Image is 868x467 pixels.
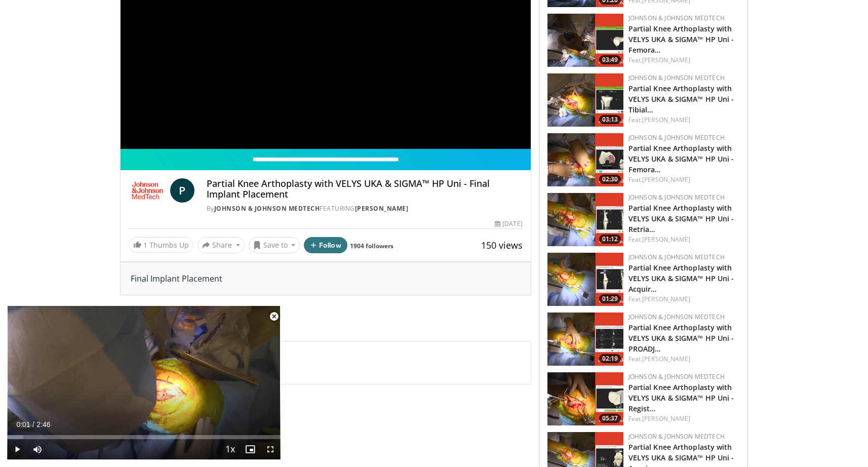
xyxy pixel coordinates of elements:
a: 03:49 [547,14,623,67]
a: [PERSON_NAME] [355,204,409,213]
img: 13513cbe-2183-4149-ad2a-2a4ce2ec625a.png.150x105_q85_crop-smart_upscale.png [547,14,623,67]
a: Johnson & Johnson MedTech [628,14,725,22]
a: Partial Knee Arthoplasty with VELYS UKA & SIGMA™ HP Uni - Retria… [628,203,734,234]
span: 150 views [481,239,523,251]
a: [PERSON_NAME] [642,56,690,64]
a: [PERSON_NAME] [642,235,690,244]
div: By FEATURING [207,204,523,213]
span: 01:12 [599,235,621,244]
img: dd3a4334-c556-4f04-972a-bd0a847124c3.png.150x105_q85_crop-smart_upscale.png [547,253,623,306]
h4: Partial Knee Arthoplasty with VELYS UKA & SIGMA™ HP Uni - Final Implant Placement [207,178,523,200]
a: [PERSON_NAME] [642,295,690,303]
span: / [32,420,34,429]
button: Enable picture-in-picture mode [240,439,260,459]
img: a774e0b8-2510-427c-a800-81b67bfb6776.png.150x105_q85_crop-smart_upscale.png [547,372,623,425]
a: 03:13 [547,73,623,127]
a: [PERSON_NAME] [642,355,690,363]
div: [DATE] [495,219,522,228]
span: 1 [143,240,147,250]
div: Feat. [628,175,739,184]
a: Johnson & Johnson MedTech [628,193,725,202]
a: Partial Knee Arthoplasty with VELYS UKA & SIGMA™ HP Uni - Femora… [628,24,734,55]
a: Johnson & Johnson MedTech [628,313,725,321]
span: 03:49 [599,55,621,64]
a: 1 Thumbs Up [129,237,193,253]
img: 24f85217-e9a2-4ad7-b6cc-807e6ea433f3.png.150x105_q85_crop-smart_upscale.png [547,313,623,366]
a: 1904 followers [350,242,393,250]
img: Johnson & Johnson MedTech [129,178,166,203]
img: 27e23ca4-618a-4dda-a54e-349283c0b62a.png.150x105_q85_crop-smart_upscale.png [547,133,623,186]
div: Final Implant Placement [121,262,531,295]
a: Partial Knee Arthoplasty with VELYS UKA & SIGMA™ HP Uni - Acquir… [628,263,734,294]
button: Follow [304,237,347,253]
a: [PERSON_NAME] [642,115,690,124]
a: P [170,178,194,203]
button: Fullscreen [260,439,281,459]
div: Feat. [628,295,739,304]
span: 05:37 [599,414,621,423]
div: Progress Bar [7,435,281,439]
a: 05:37 [547,372,623,425]
button: Play [7,439,27,459]
button: Share [198,237,245,253]
a: Johnson & Johnson MedTech [214,204,320,213]
div: Feat. [628,414,739,423]
span: 03:13 [599,115,621,124]
a: Partial Knee Arthoplasty with VELYS UKA & SIGMA™ HP Uni - PROADJ… [628,323,734,354]
img: 27d2ec60-bae8-41df-9ceb-8f0e9b1e3492.png.150x105_q85_crop-smart_upscale.png [547,193,623,246]
a: Johnson & Johnson MedTech [628,432,725,441]
button: Save to [249,237,300,253]
video-js: Video Player [7,306,281,460]
div: Feat. [628,235,739,244]
span: 01:29 [599,294,621,303]
span: 0:01 [16,420,30,429]
div: Feat. [628,355,739,364]
a: 02:30 [547,133,623,186]
button: Close [264,306,284,327]
a: 01:29 [547,253,623,306]
button: Playback Rate [220,439,240,459]
a: Partial Knee Arthoplasty with VELYS UKA & SIGMA™ HP Uni - Regist… [628,382,734,413]
a: Partial Knee Arthoplasty with VELYS UKA & SIGMA™ HP Uni - Tibial… [628,84,734,114]
a: Johnson & Johnson MedTech [628,372,725,381]
button: Mute [27,439,48,459]
a: 02:19 [547,313,623,366]
span: 02:30 [599,175,621,184]
span: 02:19 [599,354,621,363]
a: [PERSON_NAME] [642,414,690,423]
a: Johnson & Johnson MedTech [628,253,725,261]
a: [PERSON_NAME] [642,175,690,184]
a: 01:12 [547,193,623,246]
div: Feat. [628,56,739,65]
img: fca33e5d-2676-4c0d-8432-0e27cf4af401.png.150x105_q85_crop-smart_upscale.png [547,73,623,127]
span: 2:46 [36,420,50,429]
a: Johnson & Johnson MedTech [628,133,725,142]
div: Feat. [628,115,739,125]
span: Comments 0 [120,320,531,333]
a: Partial Knee Arthoplasty with VELYS UKA & SIGMA™ HP Uni - Femora… [628,143,734,174]
a: Johnson & Johnson MedTech [628,73,725,82]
